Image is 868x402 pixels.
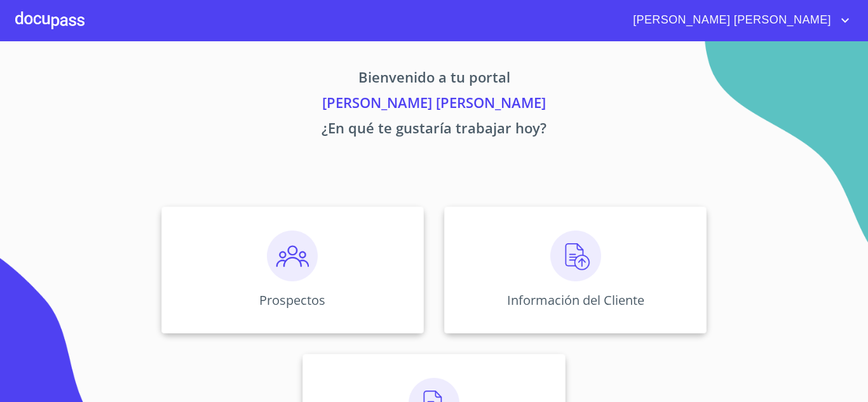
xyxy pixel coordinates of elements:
img: carga.png [550,231,601,281]
p: Bienvenido a tu portal [43,67,825,92]
img: prospectos.png [267,231,318,281]
p: Prospectos [259,291,325,309]
span: [PERSON_NAME] [PERSON_NAME] [623,10,837,30]
p: ¿En qué te gustaría trabajar hoy? [43,117,825,143]
p: Información del Cliente [507,291,644,309]
p: [PERSON_NAME] [PERSON_NAME] [43,92,825,117]
button: account of current user [623,10,853,30]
